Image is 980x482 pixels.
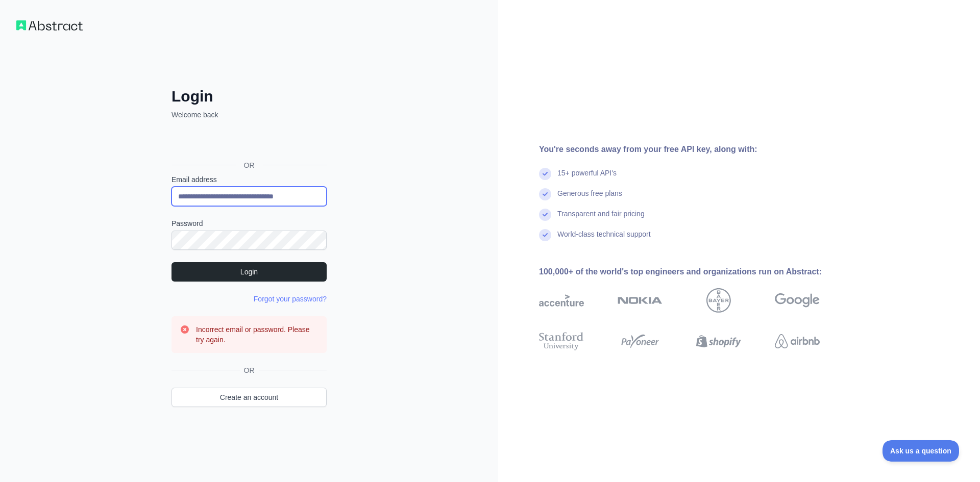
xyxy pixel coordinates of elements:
label: Email address [171,174,327,185]
p: Welcome back [171,110,327,120]
img: check mark [539,168,551,180]
div: 100,000+ of the world's top engineers and organizations run on Abstract: [539,266,852,278]
h2: Login [171,87,327,106]
img: check mark [539,229,551,241]
img: bayer [706,288,731,313]
img: shopify [696,330,741,352]
img: check mark [539,188,551,200]
span: OR [240,365,259,375]
div: World-class technical support [557,229,651,249]
img: nokia [618,288,663,313]
iframe: Toggle Customer Support [883,440,960,462]
img: payoneer [618,330,663,352]
label: Password [171,218,327,229]
div: You're seconds away from your free API key, along with: [539,143,852,156]
a: Forgot your password? [254,295,327,303]
div: Generous free plans [557,188,622,209]
img: accenture [539,288,584,313]
h3: Incorrect email or password. Please try again. [196,324,318,345]
img: airbnb [775,330,820,352]
img: google [775,288,820,313]
img: check mark [539,209,551,221]
span: OR [236,160,263,170]
img: Workflow [16,20,83,31]
div: 15+ powerful API's [557,168,617,188]
a: Create an account [171,388,327,407]
button: Login [171,262,327,282]
div: Transparent and fair pricing [557,209,645,229]
img: stanford university [539,330,584,352]
iframe: Botão "Fazer login com o Google" [166,131,330,154]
